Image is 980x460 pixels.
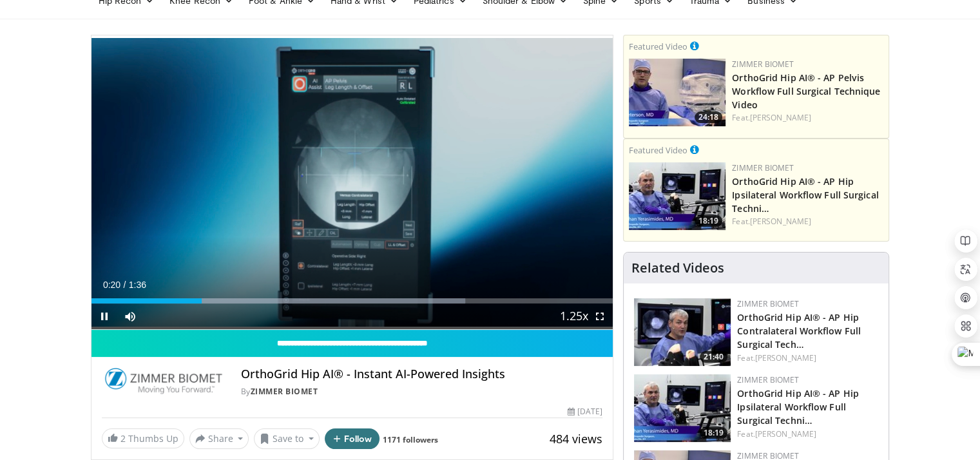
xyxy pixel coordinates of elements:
button: Save to [254,428,320,449]
button: Pause [91,303,117,329]
span: 21:40 [700,351,727,363]
a: Zimmer Biomet [737,298,799,309]
span: 2 [120,432,126,445]
img: 96a9cbbb-25ee-4404-ab87-b32d60616ad7.150x105_q85_crop-smart_upscale.jpg [634,298,731,366]
span: / [124,280,126,290]
a: Zimmer Biomet [251,386,318,397]
a: 1171 followers [383,434,438,445]
div: [DATE] [568,406,602,417]
button: Playback Rate [561,303,587,329]
button: Mute [117,303,143,329]
div: Progress Bar [91,298,613,303]
img: 503c3a3d-ad76-4115-a5ba-16c0230cde33.150x105_q85_crop-smart_upscale.jpg [634,374,731,442]
div: By [241,386,603,398]
a: [PERSON_NAME] [750,112,811,123]
img: Zimmer Biomet [102,367,226,398]
div: Feat. [737,352,878,364]
a: 21:40 [634,298,731,366]
span: 18:19 [695,215,722,227]
a: Zimmer Biomet [737,374,799,385]
video-js: Video Player [91,35,613,330]
span: 484 views [550,431,602,446]
h4: OrthoGrid Hip AI® - Instant AI-Powered Insights [241,367,603,381]
img: 503c3a3d-ad76-4115-a5ba-16c0230cde33.150x105_q85_crop-smart_upscale.jpg [629,162,725,230]
a: [PERSON_NAME] [755,428,816,439]
a: 2 Thumbs Up [102,428,184,448]
a: [PERSON_NAME] [750,216,811,227]
span: 18:19 [700,427,727,439]
a: 18:19 [634,374,731,442]
span: 0:20 [103,280,120,290]
span: 24:18 [695,111,722,123]
a: Zimmer Biomet [732,162,794,173]
a: 18:19 [629,162,725,230]
a: OrthoGrid Hip AI® - AP Hip Ipsilateral Workflow Full Surgical Techni… [737,387,859,426]
img: c80c1d29-5d08-4b57-b833-2b3295cd5297.150x105_q85_crop-smart_upscale.jpg [629,59,725,126]
a: OrthoGrid Hip AI® - AP Hip Contralateral Workflow Full Surgical Tech… [737,311,861,350]
a: OrthoGrid Hip AI® - AP Hip Ipsilateral Workflow Full Surgical Techni… [732,175,878,215]
h4: Related Videos [631,260,724,276]
a: [PERSON_NAME] [755,352,816,363]
div: Feat. [732,216,883,227]
button: Fullscreen [587,303,613,329]
a: OrthoGrid Hip AI® - AP Pelvis Workflow Full Surgical Technique Video [732,72,880,111]
div: Feat. [737,428,878,440]
button: Follow [325,428,380,449]
a: 24:18 [629,59,725,126]
div: Feat. [732,112,883,124]
a: Zimmer Biomet [732,59,794,70]
small: Featured Video [629,41,687,52]
span: 1:36 [129,280,146,290]
button: Share [189,428,249,449]
small: Featured Video [629,144,687,156]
